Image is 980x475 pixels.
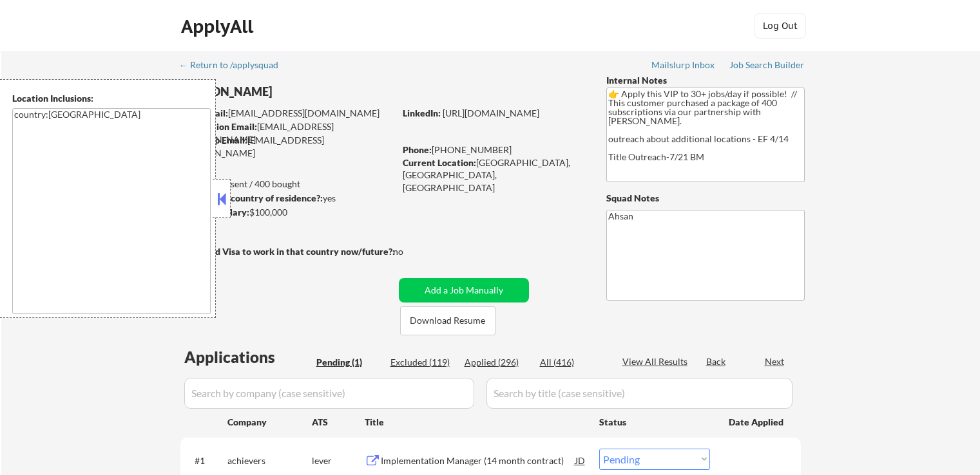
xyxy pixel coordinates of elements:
div: Company [227,416,312,429]
strong: Current Location: [403,157,476,168]
div: Job Search Builder [729,61,805,70]
div: Title [365,416,587,429]
div: Implementation Manager (14 month contract) [381,454,575,467]
div: ApplyAll [181,15,257,37]
div: Back [706,355,727,368]
div: [PHONE_NUMBER] [403,144,585,156]
div: Internal Notes [606,74,805,87]
div: $100,000 [180,206,394,219]
div: Applications [184,349,312,365]
div: ATS [312,416,365,429]
strong: Will need Visa to work in that country now/future?: [180,246,395,257]
strong: LinkedIn: [403,107,441,118]
div: #1 [195,454,217,467]
div: Mailslurp Inbox [651,61,716,70]
div: 296 sent / 400 bought [180,178,394,191]
div: Applied (296) [465,356,529,369]
div: yes [180,192,390,205]
div: Squad Notes [606,192,805,205]
strong: Can work in country of residence?: [180,192,323,203]
a: Mailslurp Inbox [651,60,716,73]
div: no [393,245,430,258]
div: ← Return to /applysquad [179,61,291,70]
div: JD [574,449,587,472]
div: Pending (1) [316,356,381,369]
div: [EMAIL_ADDRESS][DOMAIN_NAME] [181,120,394,145]
div: Status [599,410,710,433]
div: View All Results [622,355,691,368]
button: Add a Job Manually [399,278,529,303]
a: [URL][DOMAIN_NAME] [443,107,539,118]
div: Date Applied [729,416,785,429]
div: achievers [227,454,312,467]
button: Download Resume [400,306,495,335]
strong: Phone: [403,144,432,155]
div: Next [765,355,785,368]
div: [GEOGRAPHIC_DATA], [GEOGRAPHIC_DATA], [GEOGRAPHIC_DATA] [403,156,585,194]
div: [EMAIL_ADDRESS][DOMAIN_NAME] [180,134,394,159]
input: Search by title (case sensitive) [486,378,793,409]
div: All (416) [540,356,604,369]
div: Excluded (119) [390,356,455,369]
div: [EMAIL_ADDRESS][DOMAIN_NAME] [181,107,394,120]
input: Search by company (case sensitive) [184,378,474,409]
div: Location Inclusions: [12,92,211,105]
a: Job Search Builder [729,60,805,73]
a: ← Return to /applysquad [179,60,291,73]
div: lever [312,454,365,467]
div: [PERSON_NAME] [180,84,445,100]
button: Log Out [754,13,806,39]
